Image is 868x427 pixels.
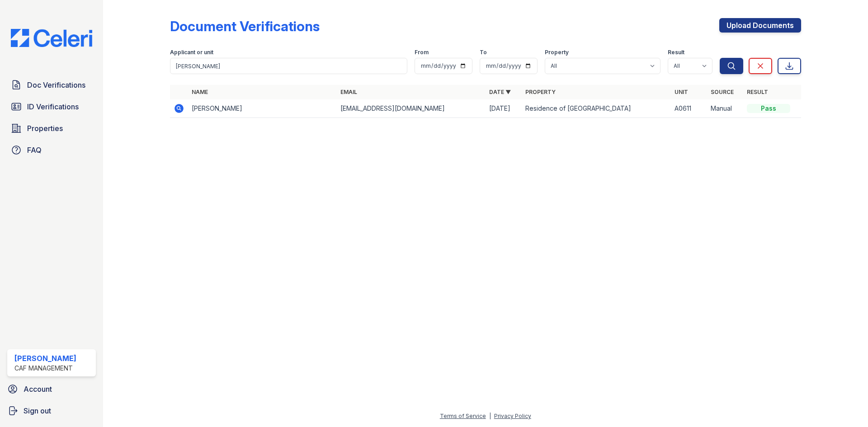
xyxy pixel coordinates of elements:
a: Name [192,89,208,95]
label: Applicant or unit [170,49,213,56]
a: Result [747,89,768,95]
a: Date ▼ [489,89,511,95]
label: To [480,49,487,56]
span: Properties [27,123,63,134]
a: Properties [7,119,96,137]
td: [DATE] [486,99,522,118]
div: [PERSON_NAME] [14,353,76,364]
td: Manual [707,99,743,118]
input: Search by name, email, or unit number [170,58,407,74]
span: Sign out [24,405,51,416]
a: Unit [675,89,688,95]
a: Account [4,380,99,398]
span: Doc Verifications [27,80,85,90]
a: Source [711,89,734,95]
a: Upload Documents [719,18,801,33]
div: | [489,413,491,419]
a: Property [525,89,556,95]
div: Document Verifications [170,18,320,34]
a: FAQ [7,141,96,159]
td: Residence of [GEOGRAPHIC_DATA] [522,99,670,118]
label: From [415,49,429,56]
a: Sign out [4,402,99,420]
span: ID Verifications [27,101,79,112]
a: Terms of Service [440,413,486,419]
span: Account [24,384,52,394]
img: CE_Logo_Blue-a8612792a0a2168367f1c8372b55b34899dd931a85d93a1a3d3e32e68fde9ad4.png [4,29,99,47]
a: Email [340,89,357,95]
span: FAQ [27,145,42,155]
a: Doc Verifications [7,76,96,94]
td: A0611 [671,99,707,118]
td: [EMAIL_ADDRESS][DOMAIN_NAME] [337,99,486,118]
a: Privacy Policy [494,413,531,419]
div: CAF Management [14,364,76,373]
label: Property [545,49,569,56]
div: Pass [747,104,790,113]
a: ID Verifications [7,98,96,116]
label: Result [668,49,684,56]
td: [PERSON_NAME] [188,99,337,118]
